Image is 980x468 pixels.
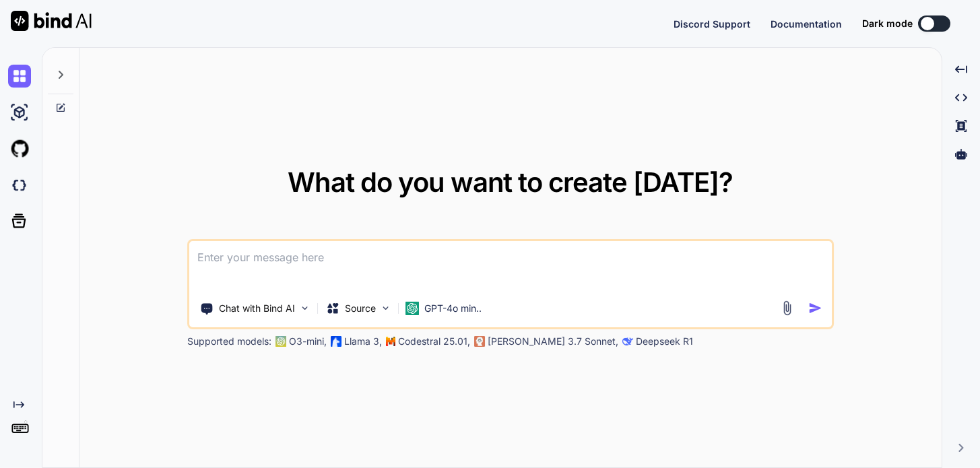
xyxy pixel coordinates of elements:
img: icon [808,301,822,315]
button: Discord Support [674,17,750,31]
img: attachment [779,300,795,316]
img: Bind AI [11,11,92,31]
img: Pick Models [380,302,391,314]
img: claude [622,336,633,347]
img: chat [8,65,31,88]
span: Documentation [771,18,842,30]
span: What do you want to create [DATE]? [288,166,733,199]
img: Pick Tools [299,302,311,314]
p: Source [345,302,376,315]
span: Dark mode [862,17,913,30]
p: Deepseek R1 [636,335,693,348]
img: Mistral-AI [386,337,395,346]
p: [PERSON_NAME] 3.7 Sonnet, [488,335,618,348]
img: GPT-4 [275,336,286,347]
p: Chat with Bind AI [219,302,295,315]
img: ai-studio [8,101,31,124]
p: Llama 3, [344,335,382,348]
p: Supported models: [187,335,271,348]
img: GPT-4o mini [405,302,419,315]
span: Discord Support [674,18,750,30]
button: Documentation [771,17,842,31]
p: GPT-4o min.. [424,302,482,315]
img: Llama2 [331,336,341,347]
img: claude [474,336,485,347]
img: githubLight [8,137,31,160]
p: O3-mini, [289,335,327,348]
img: darkCloudIdeIcon [8,174,31,197]
p: Codestral 25.01, [398,335,470,348]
